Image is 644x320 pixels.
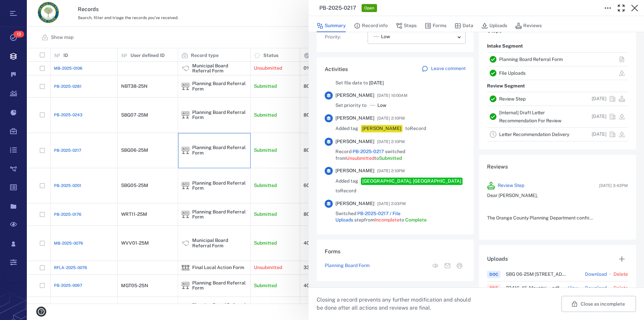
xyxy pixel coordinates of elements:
[335,211,400,223] a: PB-2025-0217 / File Uploads
[429,260,441,272] button: View form in the step
[479,155,636,245] div: ReviewsReview Step[DATE] 3:42PMDear [PERSON_NAME], The Orange County Planning Department confir...
[369,80,384,85] span: [DATE]
[601,1,614,15] button: Toggle to Edit Boxes
[613,285,628,292] button: Delete
[599,183,628,189] span: [DATE] 3:42PM
[487,80,525,92] p: Review Segment
[317,296,476,312] p: Closing a record prevents any further modification and should be done after all actions and revie...
[585,271,607,278] a: Download
[335,178,358,185] span: Added tag
[377,114,405,122] span: [DATE] 2:10PM
[454,19,473,32] button: Data
[377,200,406,208] span: [DATE] 2:03PM
[335,210,466,223] span: Switched step from to
[580,284,584,292] p: ·
[353,149,384,154] a: PB-2025-0217
[335,200,374,207] span: [PERSON_NAME]
[561,296,636,312] button: Close as incomplete
[335,115,374,122] span: [PERSON_NAME]
[362,178,461,185] div: [GEOGRAPHIC_DATA], [GEOGRAPHIC_DATA]
[592,95,606,102] p: [DATE]
[506,272,585,276] span: SBG 06-25M [STREET_ADDRESS] Lot Line Change (LA,LLC).doc
[379,155,402,161] span: Submitted
[346,155,374,161] span: Unsubmitted
[317,240,474,286] div: FormsPlanning Board FormView form in the stepMail formPrint form
[396,19,417,32] button: Steps
[377,91,408,100] span: [DATE] 10:00AM
[479,19,636,155] div: StepsIntake SegmentPlanning Board Referral FormFile UploadsReview SegmentReview Step[DATE][Intern...
[335,138,374,145] span: [PERSON_NAME]
[335,80,384,86] span: Set file date to
[482,176,633,232] div: Review Step[DATE] 3:42PMDear [PERSON_NAME], The Orange County Planning Department confir...
[441,260,453,272] button: Mail form
[335,125,358,132] span: Added tag
[377,138,405,146] span: [DATE] 2:10PM
[489,271,498,277] div: DOC
[381,34,390,40] span: Low
[608,284,612,292] p: ·
[13,31,24,38] span: 13
[377,102,386,109] span: Low
[592,131,606,138] p: [DATE]
[506,285,568,290] span: 23416-45-Mountain-Road-SBG-[GEOGRAPHIC_DATA]-Subdivision-24x362-1
[499,96,526,102] a: Review Step
[453,260,466,272] button: Print form
[363,5,376,11] span: Open
[431,65,466,72] p: Leave comment
[592,113,606,120] p: [DATE]
[15,5,29,11] span: Help
[335,102,367,109] p: Set priority to
[608,270,612,278] p: ·
[317,57,474,240] div: ActivitiesLeave commentSet file date to [DATE][PERSON_NAME][DATE] 10:00AMSet priority toLow[PERSO...
[585,285,607,292] a: Download
[325,34,365,41] p: Priority :
[325,65,348,73] h6: Activities
[490,285,498,291] div: PDF
[551,285,568,290] span: . pdf
[487,255,508,263] h6: Uploads
[487,215,628,221] p: The Orange County Planning Department confir...
[422,65,466,73] a: Leave comment
[614,1,628,15] button: Toggle Fullscreen
[325,248,466,256] h6: Forms
[481,19,507,32] button: Uploads
[613,271,628,278] button: Delete
[425,19,446,32] button: Forms
[335,188,356,194] span: to Record
[354,19,388,32] button: Record info
[319,4,356,12] h3: PB-2025-0217
[499,110,561,123] a: [Internal] Draft Letter Recommendation For Review
[487,163,628,171] h6: Reviews
[487,40,523,52] p: Intake Segment
[317,19,346,32] button: Summary
[405,217,427,222] span: Complete
[499,70,526,76] a: File Uploads
[362,125,401,132] div: [PERSON_NAME]
[498,182,524,189] a: Review Step
[499,132,569,137] a: Letter Recommendation Delivery
[375,217,399,222] span: Incomplete
[335,92,374,99] span: [PERSON_NAME]
[377,167,405,175] span: [DATE] 2:10PM
[335,148,466,162] span: Record switched from to
[335,168,374,174] span: [PERSON_NAME]
[487,192,628,199] p: Dear [PERSON_NAME],
[499,57,563,62] a: Planning Board Referral Form
[628,1,641,15] button: Close
[325,262,370,269] a: Planning Board Form
[405,125,426,132] span: to Record
[568,285,578,292] button: View
[515,19,542,32] button: Reviews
